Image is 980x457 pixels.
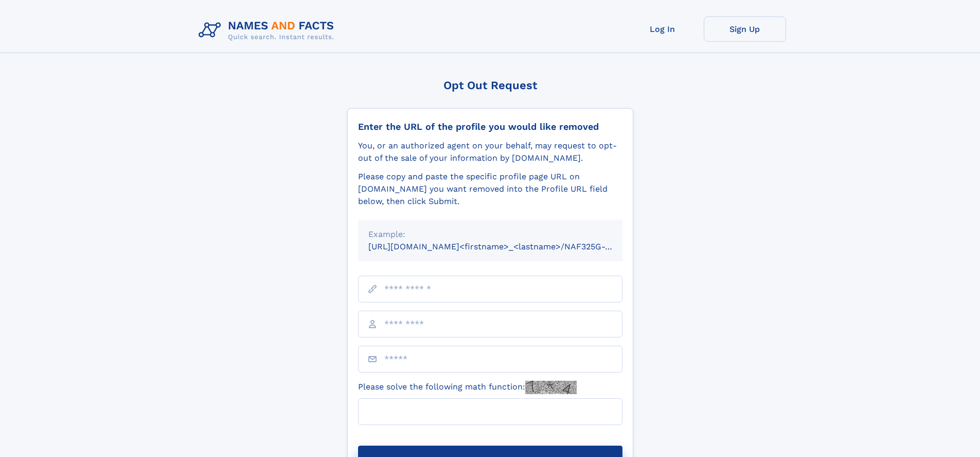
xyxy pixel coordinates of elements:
[194,16,343,44] img: Logo Names and Facts
[358,171,622,208] div: Please copy and paste the specific profile page URL on [DOMAIN_NAME] you want removed into the Pr...
[368,242,642,251] small: [URL][DOMAIN_NAME]<firstname>_<lastname>/NAF325G-xxxxxxxx
[347,79,633,92] div: Opt Out Request
[704,16,786,42] a: Sign Up
[621,16,704,42] a: Log In
[368,228,612,241] div: Example:
[358,121,622,132] div: Enter the URL of the profile you would like removed
[358,140,622,164] div: You, or an authorized agent on your behalf, may request to opt-out of the sale of your informatio...
[358,381,577,394] label: Please solve the following math function:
